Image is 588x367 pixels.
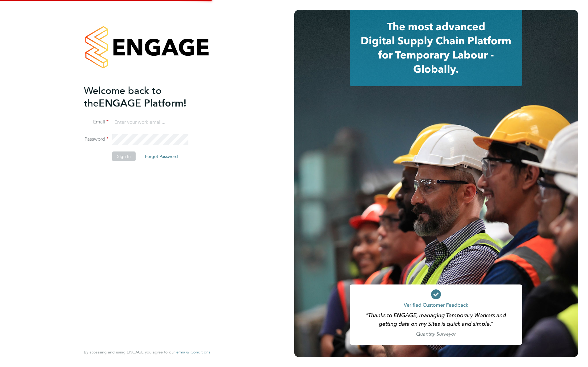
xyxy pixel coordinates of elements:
[84,119,109,125] label: Email
[84,136,109,143] label: Password
[112,117,188,128] input: Enter your work email...
[140,151,183,161] button: Forgot Password
[84,349,210,355] span: By accessing and using ENGAGE you agree to our
[112,151,136,161] button: Sign In
[175,349,210,355] span: Terms & Conditions
[84,84,204,110] h2: ENGAGE Platform!
[84,85,162,109] span: Welcome back to the
[175,350,210,355] a: Terms & Conditions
